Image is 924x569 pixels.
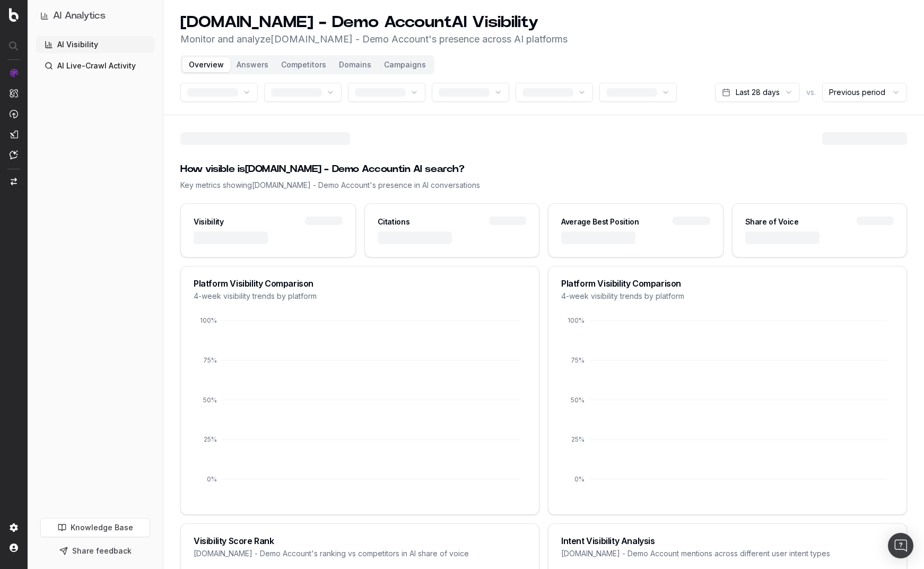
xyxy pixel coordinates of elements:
div: Platform Visibility Comparison [194,279,526,288]
a: AI Live-Crawl Activity [36,57,154,74]
a: AI Visibility [36,36,154,53]
img: Intelligence [10,89,18,98]
img: Setting [10,523,18,532]
h1: [DOMAIN_NAME] - Demo Account AI Visibility [180,13,568,32]
p: Monitor and analyze [DOMAIN_NAME] - Demo Account 's presence across AI platforms [180,32,568,47]
div: [DOMAIN_NAME] - Demo Account mentions across different user intent types [561,548,894,559]
div: Visibility Score Rank [194,537,526,545]
tspan: 0% [207,475,217,483]
div: Visibility [194,217,224,227]
a: Knowledge Base [40,518,150,537]
div: Platform Visibility Comparison [561,279,894,288]
span: vs. [806,87,816,98]
button: Campaigns [378,57,432,72]
img: Activation [10,109,18,118]
div: Average Best Position [561,217,639,227]
tspan: 0% [574,475,585,483]
tspan: 50% [203,396,217,404]
div: [DOMAIN_NAME] - Demo Account 's ranking vs competitors in AI share of voice [194,548,526,559]
button: Domains [333,57,378,72]
tspan: 25% [571,435,585,443]
img: Assist [10,150,18,159]
button: AI Analytics [40,8,150,23]
img: Botify logo [9,8,19,22]
button: Competitors [275,57,333,72]
img: Studio [10,130,18,139]
div: Citations [378,217,410,227]
div: 4-week visibility trends by platform [194,291,526,301]
img: Analytics [10,68,18,77]
tspan: 75% [203,356,217,364]
div: Intent Visibility Analysis [561,537,894,545]
tspan: 100% [200,316,217,324]
tspan: 25% [204,435,217,443]
tspan: 75% [571,356,585,364]
h1: AI Analytics [53,8,106,23]
button: Overview [182,57,230,72]
div: Share of Voice [745,217,799,227]
tspan: 100% [568,316,585,324]
div: How visible is [DOMAIN_NAME] - Demo Account in AI search? [180,162,907,177]
button: Share feedback [40,541,150,561]
img: Switch project [11,178,17,185]
img: My account [10,544,18,552]
tspan: 50% [571,396,585,404]
div: 4-week visibility trends by platform [561,291,894,301]
div: Open Intercom Messenger [888,533,913,558]
button: Answers [230,57,275,72]
div: Key metrics showing [DOMAIN_NAME] - Demo Account 's presence in AI conversations [180,180,907,191]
